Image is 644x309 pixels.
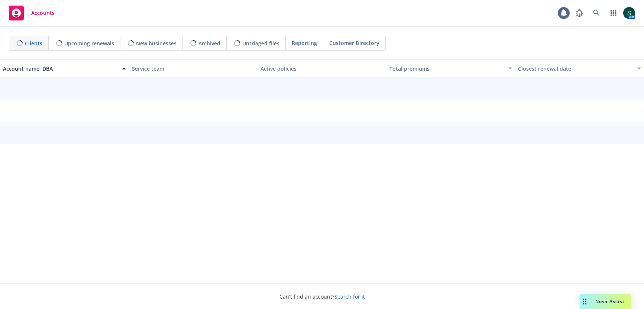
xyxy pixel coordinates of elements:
a: Report a Bug [572,6,587,20]
span: Archived [198,39,220,47]
a: Switch app [606,6,621,20]
span: Accounts [31,10,55,16]
span: Nova Assist [595,298,625,305]
button: Active policies [258,59,386,77]
span: Reporting [292,39,317,47]
div: Total premiums [389,65,504,73]
span: Clients [25,39,42,47]
span: New businesses [136,39,177,47]
span: Can't find an account? [279,293,365,300]
div: Account name, DBA [3,65,118,73]
div: Service team [132,65,255,73]
span: Customer Directory [329,39,379,47]
button: Service team [129,59,258,77]
span: Upcoming renewals [64,39,114,47]
div: Closest renewal date [518,65,633,73]
span: Untriaged files [242,39,279,47]
button: Total premiums [386,59,515,77]
img: photo [623,7,635,19]
button: Nova Assist [580,294,631,309]
button: Closest renewal date [515,59,644,77]
a: Search for it [334,293,365,300]
div: Drag to move [580,294,589,309]
div: Active policies [260,65,384,73]
a: Accounts [6,3,58,23]
a: Search [589,6,604,20]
